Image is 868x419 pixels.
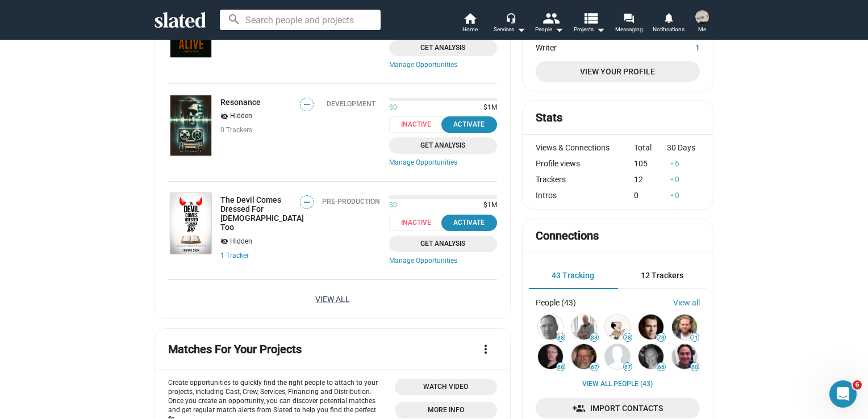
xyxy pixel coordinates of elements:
[506,12,516,23] mat-icon: headset_mic
[389,40,497,56] a: Get Analysis
[448,217,490,229] div: Activate
[536,191,635,200] div: Intros
[450,11,490,36] a: Home
[552,271,594,280] span: 43 Tracking
[657,40,700,52] dd: 1
[536,298,576,307] div: People (43)
[170,95,211,156] img: Resonance
[582,380,653,389] a: View all People (43)
[529,11,569,36] button: People
[220,98,261,107] a: Resonance
[389,257,497,266] a: Manage Opportunities
[571,315,596,340] img: John Raymonds
[668,160,676,167] mat-icon: arrow_drop_up
[641,271,683,280] span: 12 Trackers
[545,398,691,418] span: Import Contacts
[673,298,700,307] a: View all
[441,215,497,231] button: Activate
[396,140,490,152] span: Get Analysis
[536,175,635,184] div: Trackers
[536,159,635,168] div: Profile views
[668,191,676,199] mat-icon: arrow_drop_up
[220,126,252,134] span: 0 Trackers
[168,342,302,357] mat-card-title: Matches For Your Projects
[609,11,649,36] a: Messaging
[590,364,598,371] span: 67
[389,201,397,210] span: $0
[230,237,252,246] span: Hidden
[639,344,663,369] img: Michael Bassick
[389,116,450,133] span: Inactive
[853,380,862,389] span: 6
[389,158,497,167] a: Manage Opportunities
[389,61,497,70] a: Manage Opportunities
[688,8,716,37] button: P.V. ThomasMe
[668,175,676,183] mat-icon: arrow_drop_up
[402,381,490,393] span: Watch Video
[396,238,490,250] span: Get Analysis
[667,143,700,152] div: 30 Days
[624,364,632,371] span: 67
[695,10,709,24] img: P.V. Thomas
[657,334,665,341] span: 73
[220,111,228,122] mat-icon: visibility_off
[667,175,700,184] div: 0
[396,42,490,54] span: Get Analysis
[462,23,478,36] span: Home
[301,99,313,110] span: —
[389,236,497,252] a: Get Analysis
[653,23,685,36] span: Notifications
[545,61,691,82] span: View Your Profile
[605,344,630,369] img: lauren selig
[667,159,700,168] div: 6
[536,40,657,52] dt: Writer
[615,23,643,36] span: Messaging
[322,198,380,206] div: Pre-Production
[389,137,497,154] a: Get Analysis
[220,236,228,247] mat-icon: visibility_off
[514,23,528,36] mat-icon: arrow_drop_down
[220,252,249,259] a: 1 Tracker
[538,315,563,340] img: Vince Gerardis
[168,191,214,256] a: The Devil Comes Dressed For Church Too
[672,315,697,340] img: Wayne Marc Godfrey
[536,228,599,244] mat-card-title: Connections
[389,103,397,112] span: $0
[536,398,700,418] a: Import Contacts
[542,10,559,26] mat-icon: people
[220,195,304,232] a: The Devil Comes Dressed For [DEMOGRAPHIC_DATA] Too
[594,23,607,36] mat-icon: arrow_drop_down
[829,380,857,408] iframe: Intercom live chat
[395,402,497,418] a: Open 'More info' dialog with information about Opportunities
[605,315,630,340] img: Bradford Lewis
[479,201,497,210] span: $1M
[557,364,565,371] span: 68
[639,315,663,340] img: Kevin Frakes
[479,103,497,112] span: $1M
[649,11,688,36] a: Notifications
[571,344,596,369] img: Barrie Osborne
[395,379,497,395] button: Open 'Opportunities Intro Video' dialog
[574,23,605,36] span: Projects
[552,23,566,36] mat-icon: arrow_drop_down
[634,191,667,200] div: 0
[672,344,697,369] img: Darren Goldberg
[624,334,632,341] span: 78
[389,215,450,231] span: Inactive
[590,334,598,341] span: 88
[634,175,667,184] div: 12
[657,364,665,371] span: 66
[479,342,493,356] mat-icon: more_vert
[667,191,700,200] div: 0
[441,116,497,133] button: Activate
[569,11,609,36] button: Projects
[557,334,565,341] span: 88
[230,112,252,121] span: Hidden
[536,143,635,152] div: Views & Connections
[168,93,214,158] a: Resonance
[634,159,667,168] div: 105
[535,23,564,36] div: People
[623,12,634,23] mat-icon: forum
[582,10,599,26] mat-icon: view_list
[327,100,375,108] div: Development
